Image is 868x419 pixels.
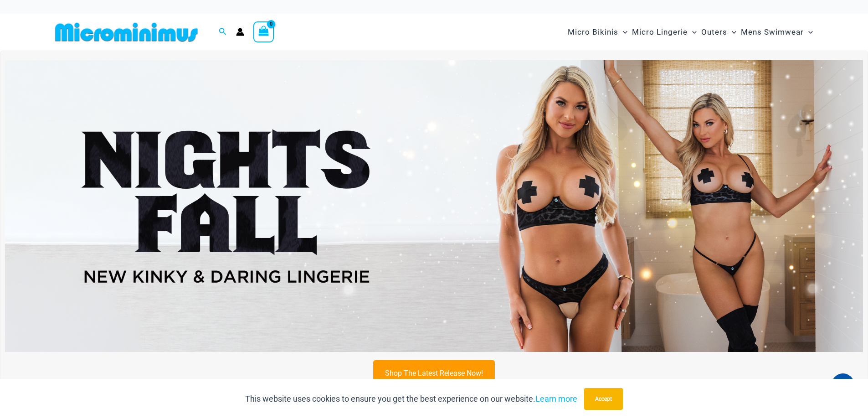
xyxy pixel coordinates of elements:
[584,388,623,410] button: Accept
[245,392,577,406] p: This website uses cookies to ensure you get the best experience on our website.
[804,21,813,44] span: Menu Toggle
[568,21,618,44] span: Micro Bikinis
[219,26,227,38] a: Search icon link
[632,21,688,44] span: Micro Lingerie
[5,60,863,352] img: Night's Fall Silver Leopard Pack
[373,360,495,386] a: Shop The Latest Release Now!
[236,28,244,36] a: Account icon link
[739,18,815,46] a: Mens SwimwearMenu ToggleMenu Toggle
[618,21,627,44] span: Menu Toggle
[699,18,739,46] a: OutersMenu ToggleMenu Toggle
[253,21,274,42] a: View Shopping Cart, empty
[688,21,697,44] span: Menu Toggle
[51,22,201,42] img: MM SHOP LOGO FLAT
[727,21,736,44] span: Menu Toggle
[701,21,727,44] span: Outers
[564,17,817,47] nav: Site Navigation
[535,394,577,403] a: Learn more
[565,18,630,46] a: Micro BikinisMenu ToggleMenu Toggle
[741,21,804,44] span: Mens Swimwear
[630,18,699,46] a: Micro LingerieMenu ToggleMenu Toggle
